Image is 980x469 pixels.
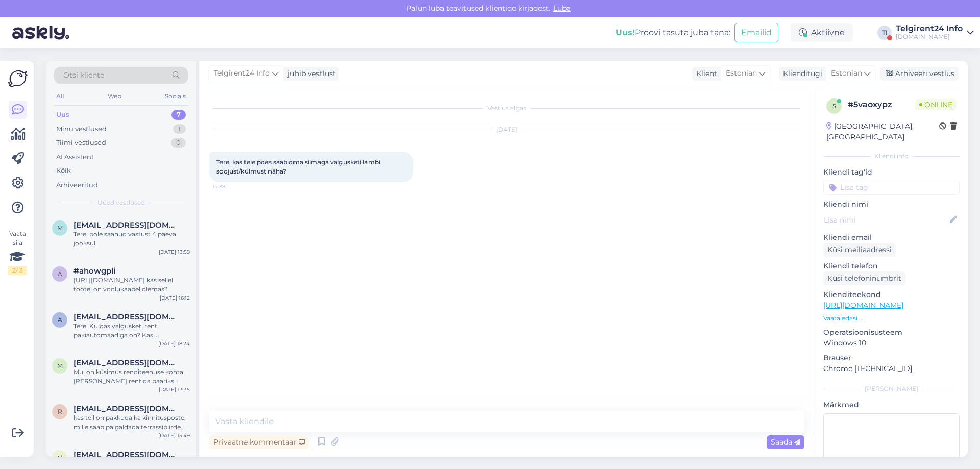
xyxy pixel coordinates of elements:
span: robertkokk@gmail.com [73,404,180,413]
div: Küsi telefoninumbrit [823,271,905,285]
div: Telgirent24 Info [896,24,963,33]
div: Arhiveeri vestlus [880,67,959,81]
div: Arhiveeritud [56,180,98,190]
span: a [58,270,62,278]
p: Kliendi telefon [823,261,960,271]
span: m [57,224,63,232]
div: juhib vestlust [284,68,336,79]
div: Tiimi vestlused [56,138,106,148]
span: annaliisa.jyrgen@gmail.com [73,312,180,322]
div: [DATE] 13:59 [159,248,190,256]
div: [GEOGRAPHIC_DATA], [GEOGRAPHIC_DATA] [826,121,939,142]
div: All [54,90,66,103]
a: [URL][DOMAIN_NAME] [823,301,903,310]
span: 5 [832,102,836,110]
input: Lisa nimi [824,214,948,226]
div: [DATE] 13:35 [159,386,190,393]
div: [DATE] 13:49 [158,432,190,439]
span: Telgirent24 Info [214,68,270,79]
div: AI Assistent [56,152,94,162]
div: Web [106,90,124,103]
span: Otsi kliente [63,70,104,81]
div: Vaata siia [8,229,27,275]
div: 1 [173,124,186,134]
span: Luba [550,4,574,13]
span: 14:28 [212,183,251,190]
div: Tere, pole saanud vastust 4 päeva jooksul. [73,230,190,248]
div: [DOMAIN_NAME] [896,33,963,41]
div: [DATE] [209,125,804,134]
span: m [57,362,63,369]
p: Brauser [823,353,960,363]
a: Telgirent24 Info[DOMAIN_NAME] [896,24,974,41]
div: [PERSON_NAME] [823,384,960,393]
div: kas teil on pakkuda ka kinnitusposte, mille saab paigaldada terrassipiirde külge, mille korda oma... [73,413,190,432]
span: Estonian [726,68,757,79]
p: Kliendi tag'id [823,167,960,178]
div: 0 [171,138,186,148]
p: Chrome [TECHNICAL_ID] [823,363,960,374]
span: a [58,316,62,324]
p: Kliendi nimi [823,199,960,210]
div: Tere! Kuidas valgusketi rent pakiautomaadiga on? Kas [PERSON_NAME] reedeks, aga [PERSON_NAME] püh... [73,322,190,340]
p: Klienditeekond [823,289,960,300]
span: miramii@miramii.com [73,220,180,230]
div: Socials [163,90,188,103]
div: Mul on küsimus renditeenuse kohta. [PERSON_NAME] rentida paariks päevaks peokoha kaunistamiseks v... [73,367,190,386]
p: Vaata edasi ... [823,314,960,323]
div: [DATE] 18:24 [158,340,190,348]
span: Online [915,99,957,110]
div: Küsi meiliaadressi [823,243,896,257]
div: 2 / 3 [8,266,27,275]
div: # 5vaoxypz [848,98,915,111]
p: Operatsioonisüsteem [823,327,960,338]
span: r [58,408,62,415]
div: [DATE] 16:12 [160,294,190,302]
div: [URL][DOMAIN_NAME] kas sellel tootel on voolukaabel olemas? [73,276,190,294]
span: #ahowgpli [73,266,115,276]
p: Windows 10 [823,338,960,349]
span: Uued vestlused [97,198,145,207]
span: v [58,454,62,461]
div: TI [877,26,892,40]
div: Minu vestlused [56,124,107,134]
span: Tere, kas teie poes saab oma silmaga valgusketi lambi soojust/külmust näha? [216,158,382,175]
div: Klienditugi [779,68,822,79]
span: Saada [771,437,800,447]
div: Klient [692,68,717,79]
div: Vestlus algas [209,104,804,113]
div: Kõik [56,166,71,176]
span: Estonian [831,68,862,79]
button: Emailid [734,23,778,42]
input: Lisa tag [823,180,960,195]
div: Aktiivne [791,23,853,42]
div: Uus [56,110,69,120]
div: Proovi tasuta juba täna: [616,27,730,39]
p: Kliendi email [823,232,960,243]
span: malmbergjaana00@gmail.com [73,358,180,367]
p: Märkmed [823,400,960,410]
b: Uus! [616,28,635,37]
div: Privaatne kommentaar [209,435,309,449]
div: Kliendi info [823,152,960,161]
div: 7 [171,110,186,120]
span: viivi.saar.1994@gmail.com [73,450,180,459]
img: Askly Logo [8,69,28,88]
